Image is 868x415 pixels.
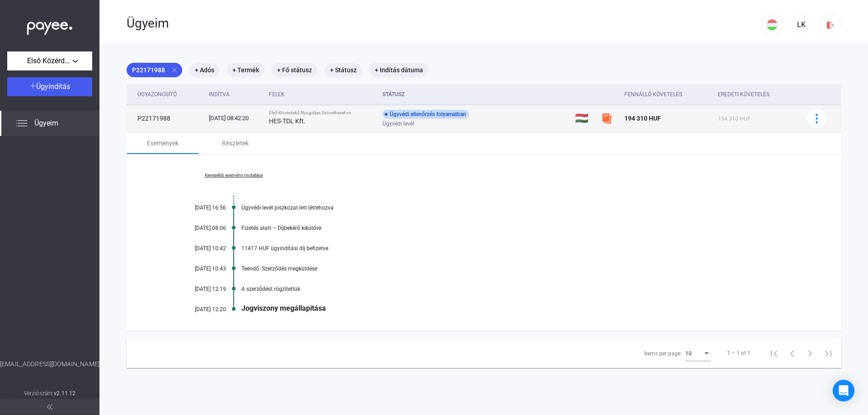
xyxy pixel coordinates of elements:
img: arrow-double-left-grey.svg [47,404,52,410]
mat-select: Items per page: [685,348,711,359]
div: Fennálló követelés [624,89,682,100]
img: list.svg [16,118,27,129]
img: logout-red [826,20,835,30]
div: 1 – 1 of 1 [727,348,750,359]
button: First page [765,344,783,362]
img: white-payee-white-dot.svg [27,17,72,35]
img: plus-white.svg [30,83,36,89]
a: Kevesebb esemény mutatása [172,173,296,178]
span: Első Közérdekű Nyugdíjas Szövetkezet [27,56,72,66]
button: Next page [801,344,819,362]
mat-icon: close [170,66,179,74]
mat-chip: + Termék [227,63,264,77]
mat-chip: + Indítás dátuma [369,63,429,77]
th: Státusz [379,84,571,105]
div: Eredeti követelés [718,89,769,100]
div: Részletek [222,138,249,149]
strong: v2.11.12 [54,390,75,396]
div: Indítva [209,89,261,100]
img: more-blue [812,114,821,123]
div: [DATE] 12:19 [172,286,226,292]
img: HU [767,19,778,30]
button: HU [761,14,783,36]
button: more-blue [807,109,826,128]
mat-chip: + Státusz [325,63,362,77]
span: 10 [685,350,692,357]
div: Eredeti követelés [718,89,796,100]
div: Ügyazonosító [137,89,202,100]
span: Ügyeim [34,118,58,129]
div: LK [793,19,809,30]
button: Első Közérdekű Nyugdíjas Szövetkezet [7,51,92,70]
button: Previous page [783,344,801,362]
div: Felek [269,89,285,100]
div: Fennálló követelés [624,89,710,100]
div: [DATE] 12:20 [172,306,226,312]
div: Jogviszony megállapítása [241,304,796,312]
div: A szerződést rögzítettük [241,286,796,292]
span: Ügyvédi levél [382,118,414,129]
div: Első Közérdekű Nyugdíjas Szövetkezet vs [269,110,375,116]
td: 🇭🇺 [571,105,598,132]
div: [DATE] 10:43 [172,266,226,272]
div: [DATE] 08:06 [172,225,226,231]
span: 194 310 HUF [624,115,661,122]
button: Last page [819,344,837,362]
button: LK [790,14,812,36]
mat-chip: + Adós [189,63,220,77]
div: Ügyazonosító [137,89,177,100]
mat-chip: + Fő státusz [272,63,317,77]
div: [DATE] 10:42 [172,245,226,252]
div: [DATE] 08:42:20 [209,114,261,123]
div: Ügyeim [127,16,761,31]
div: Open Intercom Messenger [833,380,854,401]
strong: HES-TDL Kft. [269,117,306,125]
mat-chip: P22171988 [127,63,182,77]
div: Ügyvédi ellenőrzés folyamatban [382,110,469,119]
div: Items per page: [644,348,682,359]
div: Felek [269,89,375,100]
button: logout-red [819,14,841,36]
div: 11417 HUF ügyindítási díj befizetve [241,245,796,252]
span: Ügyindítás [36,82,70,91]
div: [DATE] 16:56 [172,205,226,211]
div: Fizetés alatt – Díjbekérő kiküldve [241,225,796,231]
div: Teendő: Szerződés megküldése [241,266,796,272]
div: Események [147,138,179,149]
td: P22171988 [127,105,205,132]
div: Ügyvédi levél piszkozat lett létrehozva [241,205,796,211]
div: Indítva [209,89,230,100]
button: Ügyindítás [7,77,92,96]
img: szamlazzhu-mini [601,113,612,124]
span: 194 310 HUF [718,116,750,122]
